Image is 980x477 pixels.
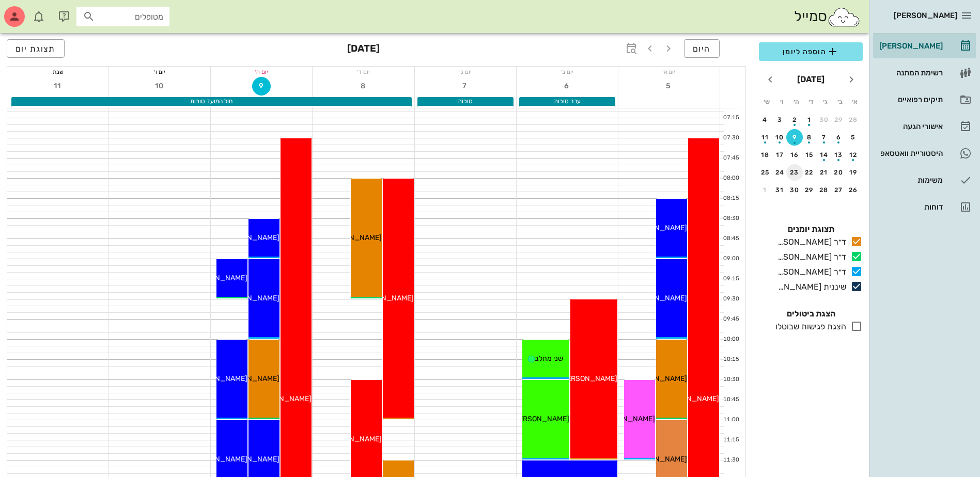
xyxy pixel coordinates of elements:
[831,186,847,194] div: 27
[629,374,687,383] span: [PERSON_NAME]
[517,67,618,77] div: יום ב׳
[877,122,943,131] div: אישורי הגעה
[877,96,943,104] div: תיקים רפואיים
[772,164,788,181] button: 24
[720,255,741,263] div: 09:00
[833,93,847,110] th: ב׳
[49,77,67,96] button: 11
[845,169,862,176] div: 19
[456,77,475,96] button: 7
[801,164,818,181] button: 22
[693,44,711,54] span: היום
[222,233,279,242] span: [PERSON_NAME]
[873,34,976,58] a: [PERSON_NAME]
[222,294,279,303] span: [PERSON_NAME]
[873,195,976,219] a: דוחות
[772,182,788,198] button: 31
[324,435,382,443] span: [PERSON_NAME]
[772,147,788,163] button: 17
[773,251,846,263] div: ד״ר [PERSON_NAME]
[415,67,516,77] div: יום ג׳
[558,82,577,90] span: 6
[877,176,943,184] div: משימות
[772,186,788,194] div: 31
[254,394,312,403] span: [PERSON_NAME]
[816,169,832,176] div: 21
[720,355,741,364] div: 10:15
[222,455,279,464] span: [PERSON_NAME]
[324,233,382,242] span: [PERSON_NAME]
[845,147,862,163] button: 12
[720,416,741,424] div: 11:00
[873,114,976,139] a: אישורי הגעה
[845,186,862,194] div: 26
[786,164,803,181] button: 23
[772,112,788,128] button: 3
[720,295,741,304] div: 09:30
[816,182,832,198] button: 28
[347,39,380,60] h3: [DATE]
[759,42,863,61] button: הוספה ליומן
[816,134,832,141] div: 7
[816,147,832,163] button: 14
[253,82,270,90] span: 9
[831,182,847,198] button: 27
[767,45,854,58] span: הוספה ליומן
[772,169,788,176] div: 24
[845,182,862,198] button: 26
[773,236,846,248] div: ד״ר [PERSON_NAME]
[774,93,788,110] th: ו׳
[793,69,829,90] button: [DATE]
[877,69,943,77] div: רשימת המתנה
[786,129,803,146] button: 9
[554,98,581,105] span: ערב סוכות
[773,266,846,278] div: ד״ר [PERSON_NAME]
[816,164,832,181] button: 21
[877,42,943,50] div: [PERSON_NAME]
[150,82,169,90] span: 10
[618,67,720,77] div: יום א׳
[720,395,741,404] div: 10:45
[535,354,563,363] span: שני מחלב
[559,374,617,383] span: [PERSON_NAME]
[786,151,803,158] div: 16
[831,129,847,146] button: 6
[660,82,678,90] span: 5
[354,82,373,90] span: 8
[772,129,788,146] button: 10
[356,294,414,303] span: [PERSON_NAME]
[720,234,741,243] div: 08:45
[720,194,741,203] div: 08:15
[816,186,832,194] div: 28
[720,335,741,344] div: 10:00
[786,134,803,141] div: 9
[786,182,803,198] button: 30
[757,134,773,141] div: 11
[720,275,741,283] div: 09:15
[629,294,687,303] span: [PERSON_NAME]
[816,112,832,128] button: 30
[456,82,475,90] span: 7
[819,93,832,110] th: ג׳
[786,147,803,163] button: 16
[845,151,862,158] div: 12
[49,82,67,90] span: 11
[558,77,577,96] button: 6
[772,134,788,141] div: 10
[831,147,847,163] button: 13
[720,375,741,384] div: 10:30
[761,70,780,89] button: חודש הבא
[757,129,773,146] button: 11
[831,116,847,123] div: 29
[801,129,818,146] button: 8
[757,112,773,128] button: 4
[845,134,862,141] div: 5
[211,67,312,77] div: יום ה׳
[7,39,65,58] button: תצוגת יום
[757,169,773,176] div: 25
[801,151,818,158] div: 15
[786,169,803,176] div: 23
[190,374,247,383] span: [PERSON_NAME]
[873,141,976,166] a: היסטוריית וואטסאפ
[757,116,773,123] div: 4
